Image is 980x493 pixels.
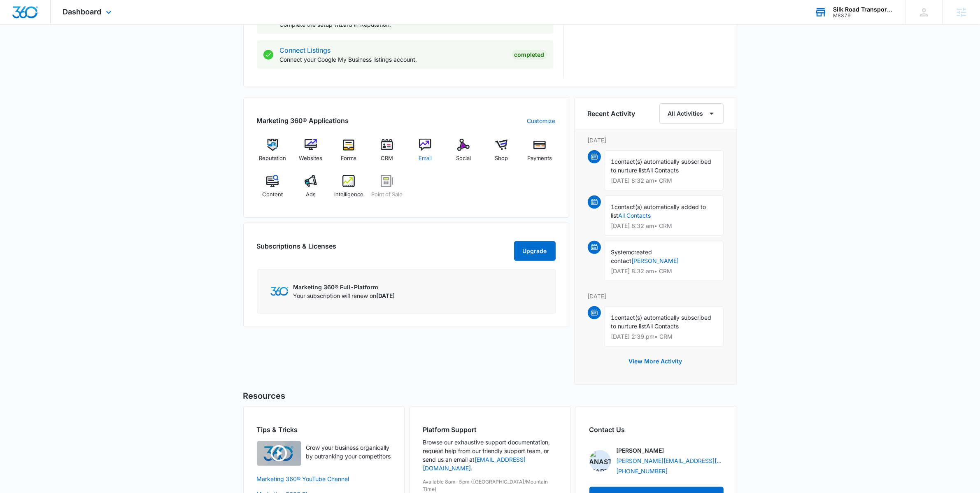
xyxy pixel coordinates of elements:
p: [DATE] 8:32 am • CRM [611,268,717,274]
p: Your subscription will renew on [293,291,395,300]
a: [PERSON_NAME][EMAIL_ADDRESS][PERSON_NAME][DOMAIN_NAME] [617,456,724,465]
span: Forms [341,154,356,163]
a: Marketing 360® YouTube Channel [257,474,391,483]
a: Content [257,175,289,205]
div: Completed [512,50,547,60]
span: Intelligence [334,191,363,199]
span: contact(s) automatically subscribed to nurture list [611,158,712,174]
span: All Contacts [647,167,679,174]
p: [DATE] [588,292,724,300]
a: Email [410,139,441,168]
span: Email [419,154,432,163]
p: [DATE] 8:32 am • CRM [611,223,717,229]
span: created contact [611,249,652,264]
span: Reputation [259,154,286,163]
h2: Tips & Tricks [257,425,391,435]
div: account name [833,6,893,13]
a: Reputation [257,139,289,168]
span: Websites [299,154,322,163]
span: contact(s) automatically subscribed to nurture list [611,314,712,330]
span: Ads [306,191,316,199]
a: Point of Sale [371,175,403,205]
span: Shop [495,154,508,163]
a: [PHONE_NUMBER] [617,467,668,475]
p: [DATE] 8:32 am • CRM [611,178,717,184]
p: [DATE] 2:39 pm • CRM [611,334,717,340]
p: Marketing 360® Full-Platform [293,283,395,291]
a: Intelligence [333,175,365,205]
p: Browse our exhaustive support documentation, request help from our friendly support team, or send... [423,438,557,472]
h2: Platform Support [423,425,557,435]
h2: Contact Us [589,425,724,435]
span: CRM [381,154,393,163]
span: 1 [611,158,615,165]
a: Shop [486,139,517,168]
button: View More Activity [621,351,691,371]
span: [DATE] [377,292,395,299]
a: Social [447,139,479,168]
a: Customize [527,116,556,125]
p: [DATE] [588,136,724,144]
span: Point of Sale [371,191,403,199]
h2: Subscriptions & Licenses [257,241,337,258]
span: Social [456,154,471,163]
p: [PERSON_NAME] [617,446,664,455]
a: [PERSON_NAME] [632,257,679,264]
img: Quick Overview Video [257,441,301,466]
span: All Contacts [647,323,679,330]
span: contact(s) automatically added to list [611,203,706,219]
img: Anastasia Martin-Wegryn [589,450,611,472]
h2: Marketing 360® Applications [257,116,349,126]
span: Dashboard [63,7,102,16]
p: Grow your business organically by outranking your competitors [306,443,391,460]
img: Marketing 360 Logo [270,287,289,295]
a: All Contacts [619,212,651,219]
span: System [611,249,631,256]
a: Payments [524,139,556,168]
a: Websites [295,139,326,168]
h6: Recent Activity [588,109,635,119]
button: All Activities [659,103,724,124]
a: Ads [295,175,326,205]
span: Payments [527,154,552,163]
p: Available 8am-5pm ([GEOGRAPHIC_DATA]/Mountain Time) [423,478,557,493]
a: Connect Listings [280,46,331,54]
span: Content [262,191,283,199]
span: 1 [611,314,615,321]
h5: Resources [243,390,737,402]
p: Connect your Google My Business listings account. [280,55,505,64]
button: Upgrade [514,241,556,261]
a: CRM [371,139,403,168]
div: account id [833,13,893,19]
a: Forms [333,139,365,168]
span: 1 [611,203,615,210]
